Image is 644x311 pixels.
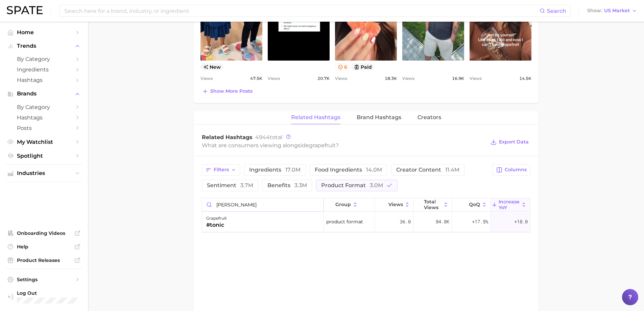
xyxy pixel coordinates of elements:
[5,274,82,285] a: Settings
[255,134,282,140] span: total
[202,212,530,232] button: grapefruit#tonicproduct format36.084.8k+17.5%+18.0
[375,198,413,212] button: Views
[5,112,82,123] a: Hashtags
[214,167,229,173] span: Filters
[5,151,82,161] a: Spotlight
[5,228,82,238] a: Onboarding Videos
[452,198,491,212] button: QoQ
[385,74,397,83] span: 18.3k
[17,230,71,236] span: Onboarding Videos
[357,114,401,120] span: Brand Hashtags
[17,43,71,49] span: Trends
[547,8,566,14] span: Search
[469,202,480,207] span: QoQ
[202,134,253,140] span: Related Hashtags
[5,102,82,112] a: by Category
[17,29,71,36] span: Home
[587,9,602,13] span: Show
[249,167,301,173] span: ingredients
[255,134,270,140] span: 4944
[366,166,382,173] span: 14.0m
[351,63,375,70] button: paid
[294,182,307,188] span: 3.3m
[499,139,529,145] span: Export Data
[472,218,488,226] span: +17.5%
[388,202,403,207] span: Views
[7,6,43,14] img: SPATE
[64,5,540,17] input: Search here for a brand, industry, or ingredient
[418,114,441,120] span: Creators
[499,199,520,210] span: increase YoY
[370,182,383,188] span: 3.0m
[317,74,330,83] span: 20.7k
[505,167,527,173] span: Columns
[493,164,530,176] button: Columns
[210,88,253,94] span: Show more posts
[5,123,82,133] a: Posts
[491,198,530,212] button: increase YoY
[335,63,350,70] button: 6
[5,242,82,252] a: Help
[5,89,82,99] button: Brands
[519,74,531,83] span: 14.5k
[586,6,639,15] button: ShowUS Market
[5,64,82,75] a: Ingredients
[335,202,351,207] span: group
[250,74,262,83] span: 47.5k
[5,41,82,51] button: Trends
[17,66,71,73] span: Ingredients
[17,91,71,97] span: Brands
[200,87,254,96] button: Show more posts
[335,74,347,83] span: Views
[5,288,82,306] a: Log out. Currently logged in with e-mail laura.epstein@givaudan.com.
[400,218,411,226] span: 36.0
[470,74,482,83] span: Views
[5,27,82,38] a: Home
[396,167,459,173] span: creator content
[17,257,71,263] span: Product Releases
[315,167,382,173] span: food ingredients
[285,166,301,173] span: 17.0m
[5,255,82,265] a: Product Releases
[202,198,324,211] input: Search in category
[206,214,227,222] div: grapefruit
[202,141,486,150] div: What are consumers viewing alongside ?
[324,198,375,212] button: group
[200,63,224,70] span: new
[200,74,213,83] span: Views
[291,114,340,120] span: Related Hashtags
[489,137,530,147] button: Export Data
[514,218,528,226] span: +18.0
[413,198,452,212] button: Total Views
[309,142,336,149] span: grapefruit
[321,183,383,188] span: product format
[17,244,71,250] span: Help
[206,221,227,229] div: #tonic
[17,290,86,296] span: Log Out
[268,74,280,83] span: Views
[5,54,82,64] a: by Category
[267,183,307,188] span: benefits
[604,9,630,13] span: US Market
[17,104,71,110] span: by Category
[17,139,71,145] span: My Watchlist
[202,164,240,176] button: Filters
[5,75,82,85] a: Hashtags
[5,168,82,178] button: Industries
[240,182,253,188] span: 3.7m
[17,153,71,159] span: Spotlight
[17,77,71,83] span: Hashtags
[17,170,71,176] span: Industries
[5,137,82,147] a: My Watchlist
[452,74,464,83] span: 16.9k
[436,218,449,226] span: 84.8k
[17,125,71,131] span: Posts
[207,183,253,188] span: sentiment
[17,114,71,121] span: Hashtags
[424,199,442,210] span: Total Views
[17,56,71,62] span: by Category
[445,166,459,173] span: 11.4m
[326,218,363,226] span: product format
[17,276,71,283] span: Settings
[402,74,414,83] span: Views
